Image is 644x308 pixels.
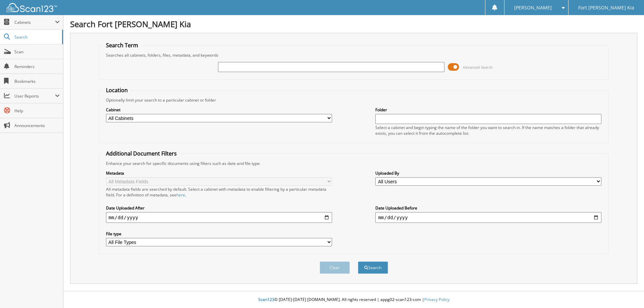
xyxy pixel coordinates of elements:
[63,292,644,308] div: © [DATE]-[DATE] [DOMAIN_NAME]. All rights reserved | appg02-scan123-com |
[14,34,59,40] span: Search
[258,297,274,302] span: Scan123
[424,297,449,302] a: Privacy Policy
[103,42,142,49] legend: Search Term
[514,6,552,10] span: [PERSON_NAME]
[103,52,605,58] div: Searches all cabinets, folders, files, metadata, and keywords
[103,150,180,157] legend: Additional Document Filters
[14,19,55,25] span: Cabinets
[320,261,350,274] button: Clear
[578,6,634,10] span: Fort [PERSON_NAME] Kia
[106,170,332,176] label: Metadata
[106,212,332,223] input: start
[106,186,332,198] div: All metadata fields are searched by default. Select a cabinet with metadata to enable filtering b...
[106,231,332,237] label: File type
[14,49,60,55] span: Scan
[375,170,601,176] label: Uploaded By
[14,108,60,114] span: Help
[375,107,601,113] label: Folder
[14,93,55,99] span: User Reports
[14,123,60,128] span: Announcements
[14,78,60,84] span: Bookmarks
[106,107,332,113] label: Cabinet
[7,3,57,12] img: scan123-logo-white.svg
[106,205,332,211] label: Date Uploaded After
[70,18,637,29] h1: Search Fort [PERSON_NAME] Kia
[103,161,605,166] div: Enhance your search for specific documents using filters such as date and file type.
[176,192,185,198] a: here
[463,65,493,70] span: Advanced Search
[358,261,388,274] button: Search
[14,64,60,69] span: Reminders
[103,86,131,94] legend: Location
[375,212,601,223] input: end
[103,97,605,103] div: Optionally limit your search to a particular cabinet or folder
[375,125,601,136] div: Select a cabinet and begin typing the name of the folder you want to search in. If the name match...
[375,205,601,211] label: Date Uploaded Before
